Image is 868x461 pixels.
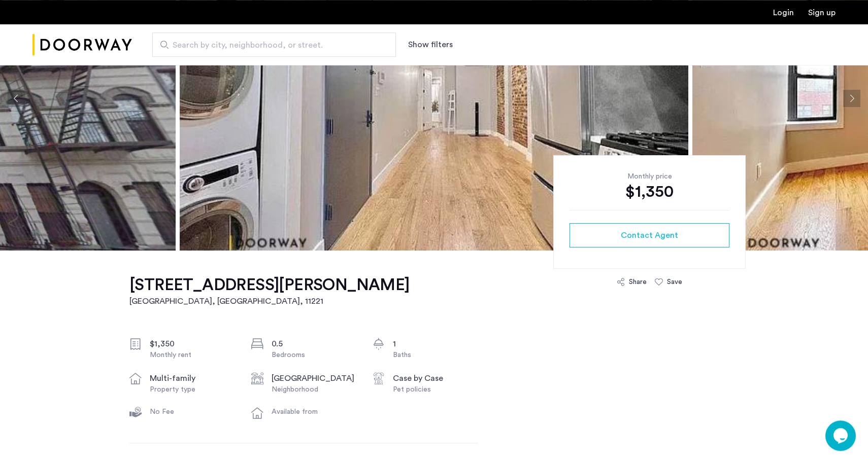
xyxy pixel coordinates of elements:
button: Previous apartment [8,90,25,107]
div: Monthly price [570,171,729,182]
span: Search by city, neighborhood, or street. [173,39,368,51]
div: Monthly rent [150,350,235,360]
iframe: chat widget [825,420,858,451]
a: Cazamio Logo [32,26,132,64]
button: Next apartment [843,90,860,107]
img: logo [32,26,132,64]
div: 0.5 [272,338,357,350]
input: Apartment Search [152,32,396,57]
div: Share [629,277,647,287]
a: Login [773,9,794,17]
button: button [570,223,729,247]
h1: [STREET_ADDRESS][PERSON_NAME] [129,275,410,295]
div: Available from [272,407,357,417]
div: Baths [393,350,478,360]
div: No Fee [150,407,235,417]
a: [STREET_ADDRESS][PERSON_NAME][GEOGRAPHIC_DATA], [GEOGRAPHIC_DATA], 11221 [129,275,410,307]
a: Registration [808,9,836,17]
div: $1,350 [570,182,729,202]
div: Neighborhood [272,384,357,395]
div: Save [667,277,682,287]
div: Property type [150,384,235,395]
div: [GEOGRAPHIC_DATA] [272,372,357,384]
div: $1,350 [150,338,235,350]
div: multi-family [150,372,235,384]
h2: [GEOGRAPHIC_DATA], [GEOGRAPHIC_DATA] , 11221 [129,295,410,307]
button: Show or hide filters [408,39,453,51]
div: 1 [393,338,478,350]
div: Pet policies [393,384,478,395]
div: Case by Case [393,372,478,384]
span: Contact Agent [621,229,678,241]
div: Bedrooms [272,350,357,360]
